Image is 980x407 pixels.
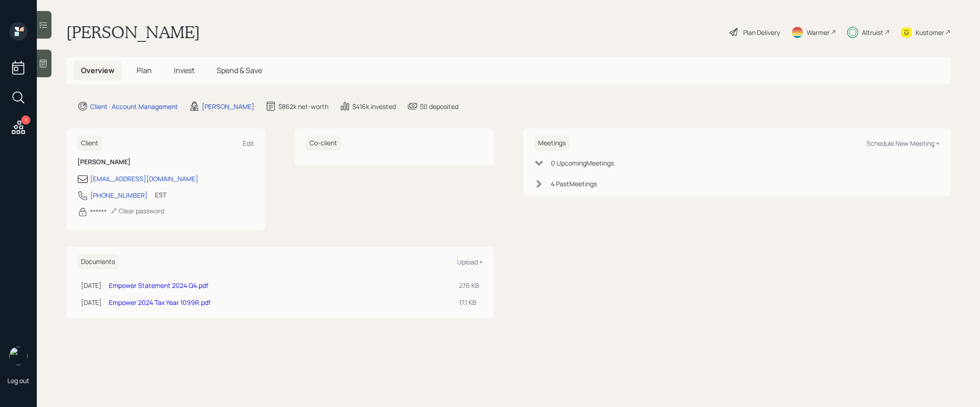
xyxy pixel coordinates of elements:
[77,254,119,269] h6: Documents
[534,136,569,151] h6: Meetings
[81,298,102,307] div: [DATE]
[90,174,198,183] div: [EMAIL_ADDRESS][DOMAIN_NAME]
[202,102,254,111] div: [PERSON_NAME]
[551,158,614,168] div: 0 Upcoming Meeting s
[66,22,200,42] h1: [PERSON_NAME]
[155,190,166,200] div: EST
[77,158,254,166] h6: [PERSON_NAME]
[109,298,211,307] a: Empower 2024 Tax Year 1099R.pdf
[81,281,102,290] div: [DATE]
[916,28,944,37] div: Kustomer
[77,136,102,151] h6: Client
[459,281,479,290] div: 276 KB
[109,281,208,290] a: Empower Statement 2024 Q4.pdf
[90,190,148,200] div: [PHONE_NUMBER]
[278,102,328,111] div: $862k net-worth
[420,102,458,111] div: $0 deposited
[352,102,396,111] div: $416k invested
[866,139,940,148] div: Schedule New Meeting +
[137,65,152,75] span: Plan
[90,102,178,111] div: Client · Account Management
[243,139,254,148] div: Edit
[551,179,597,189] div: 4 Past Meeting s
[81,65,115,75] span: Overview
[174,65,195,75] span: Invest
[306,136,341,151] h6: Co-client
[807,28,830,37] div: Warmer
[459,298,479,307] div: 17.1 KB
[9,347,28,365] img: treva-nostdahl-headshot.png
[217,65,262,75] span: Spend & Save
[21,115,30,125] div: 1
[110,206,164,215] div: Clear password
[862,28,883,37] div: Altruist
[743,28,780,37] div: Plan Delivery
[7,376,29,385] div: Log out
[457,258,483,266] div: Upload +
